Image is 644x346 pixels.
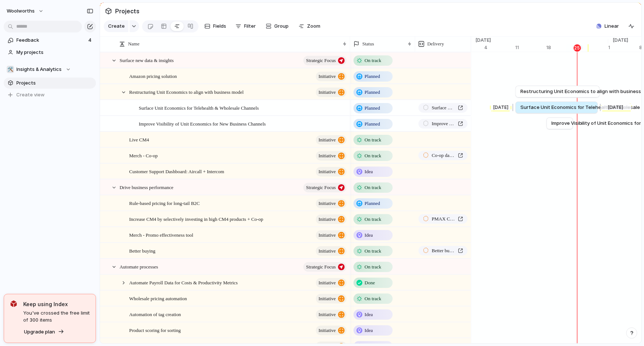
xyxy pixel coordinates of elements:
span: Create view [17,91,45,99]
button: initiative [316,151,347,161]
span: Insights & Analytics [17,66,62,73]
div: 25 [574,44,581,52]
span: Upgrade plan [24,328,55,336]
a: Improve Visibility of Unit Economics for New Business Channels [551,118,568,129]
span: PMAX CM4 Scores [432,215,455,223]
span: initiative [318,214,336,225]
button: initiative [316,72,347,81]
span: Create [108,23,125,30]
button: woolworths [3,5,48,17]
span: Idea [365,232,373,239]
span: On track [365,57,381,64]
span: initiative [318,135,336,145]
div: 25 [577,44,608,51]
span: Co-op data support [432,152,455,159]
button: Strategic Focus [303,262,347,272]
span: Live CM4 [129,135,149,144]
div: [DATE] [490,104,511,111]
div: 11 [515,44,546,51]
span: initiative [318,87,336,97]
span: Strategic Focus [306,182,336,193]
span: initiative [318,151,336,161]
span: Keep using Index [23,300,90,308]
span: Automate Payroll Data for Costs & Productivity Metrics [129,278,238,287]
span: Surface Unit Economics for Telehealth & Wholesale Channels [432,104,455,112]
a: Co-op data support [419,151,468,160]
span: Planned [365,73,380,80]
button: Upgrade plan [22,327,66,337]
span: Merch - Promo effectiveness tool [129,230,193,239]
span: Restructuring Unit Economics to align with business model [129,88,244,96]
a: PMAX CM4 Scores [419,214,468,224]
span: Wholesale pricing automation [129,294,187,302]
button: Fields [202,20,230,32]
button: initiative [316,167,347,177]
button: initiative [316,310,347,319]
div: 🛠️ [7,66,14,73]
span: Automate processes [120,262,158,271]
a: My projects [4,47,96,58]
div: 4 [484,44,515,51]
span: Customer Support Dashboard: Aircall + Intercom [129,167,224,175]
span: On track [365,216,381,223]
span: Projects [17,79,93,87]
span: Surface new data & insights [120,56,174,64]
a: Improve Visibility of Unit Economics for New Business Channels [419,119,468,129]
span: Strategic Focus [306,262,336,272]
span: Group [275,23,289,30]
div: 18 [546,44,577,51]
span: [DATE] [608,37,633,44]
span: initiative [318,71,336,82]
button: Strategic Focus [303,183,347,192]
span: initiative [318,198,336,209]
a: Surface Unit Economics for Telehealth & Wholesale Channels [520,102,593,113]
span: initiative [318,325,336,336]
span: initiative [318,230,336,240]
span: Planned [365,120,380,128]
span: Rule-based pricing for long-tail B2C [129,199,200,207]
span: Automation of tag creation [129,310,181,318]
span: Planned [365,105,380,112]
span: initiative [318,278,336,288]
span: initiative [318,294,336,304]
span: Projects [114,4,141,18]
span: initiative [318,167,336,177]
span: On track [365,184,381,191]
span: Improve Visibility of Unit Economics for New Business Channels [432,120,455,127]
a: Surface Unit Economics for Telehealth & Wholesale Channels [419,103,468,113]
span: Filter [244,23,256,30]
span: Linear [605,23,619,30]
span: [DATE] [471,37,495,44]
button: Group [262,20,293,32]
span: Idea [365,168,373,175]
button: initiative [316,230,347,240]
span: On track [365,295,381,302]
span: Drive business performance [120,183,173,191]
span: On track [365,263,381,271]
span: Amazon pricing solution [129,72,177,80]
button: initiative [316,294,347,304]
button: Create view [4,89,96,100]
button: Zoom [296,20,324,32]
span: 4 [88,37,93,44]
div: [DATE] [602,104,632,111]
button: Create [104,20,128,32]
button: initiative [316,246,347,256]
span: Increase CM4 by selectively investing in high CM4 products + Co-op [129,215,263,223]
span: woolworths [7,7,35,15]
span: My projects [17,49,93,56]
button: 🛠️Insights & Analytics [4,64,96,75]
span: Improve Visibility of Unit Economics for New Business Channels [139,119,266,128]
span: initiative [318,246,336,256]
span: Idea [365,327,373,334]
button: initiative [316,135,347,145]
span: On track [365,247,381,255]
button: initiative [316,199,347,208]
span: Better buying [129,246,155,255]
span: Surface Unit Economics for Telehealth & Wholesale Channels [139,103,259,112]
span: Product scoring for sorting [129,326,181,334]
button: Filter [233,20,259,32]
span: Idea [365,311,373,318]
a: Restructuring Unit Economics to align with business model [520,86,595,97]
span: initiative [318,309,336,320]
